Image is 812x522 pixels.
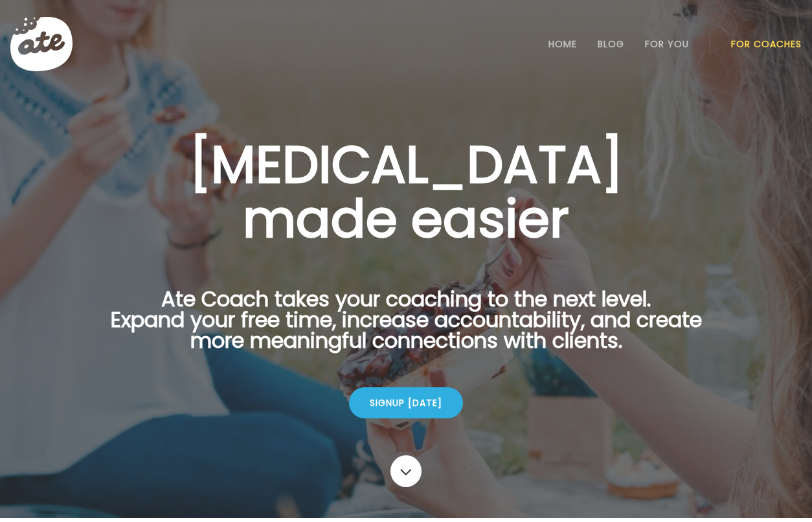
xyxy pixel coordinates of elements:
a: For Coaches [731,39,802,49]
div: Signup [DATE] [349,387,463,418]
a: For You [645,39,689,49]
p: Ate Coach takes your coaching to the next level. Expand your free time, increase accountability, ... [90,289,722,367]
a: Blog [598,39,624,49]
a: Home [548,39,577,49]
h1: [MEDICAL_DATA] made easier [90,137,722,246]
